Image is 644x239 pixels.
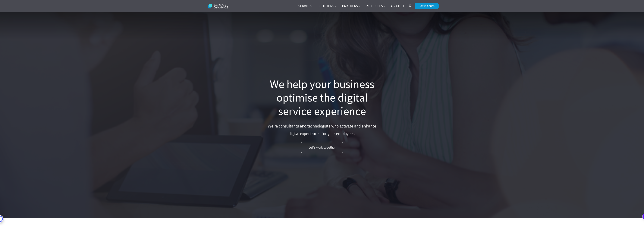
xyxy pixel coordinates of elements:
[388,2,408,11] a: About Us
[296,2,408,11] div: Navigation Menu
[206,1,231,11] img: Service Dynamics Logo - White
[315,2,339,11] a: Solutions
[266,77,379,118] h1: We help your business optimise the digital service experience
[339,2,363,11] a: Partners
[266,122,379,137] p: We’re consultants and technologists who activate and enhance digital experiences for your employees.
[415,3,439,9] a: Get in touch
[296,2,315,11] a: Services
[301,142,343,153] a: Let’s work together
[363,2,388,11] a: Resources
